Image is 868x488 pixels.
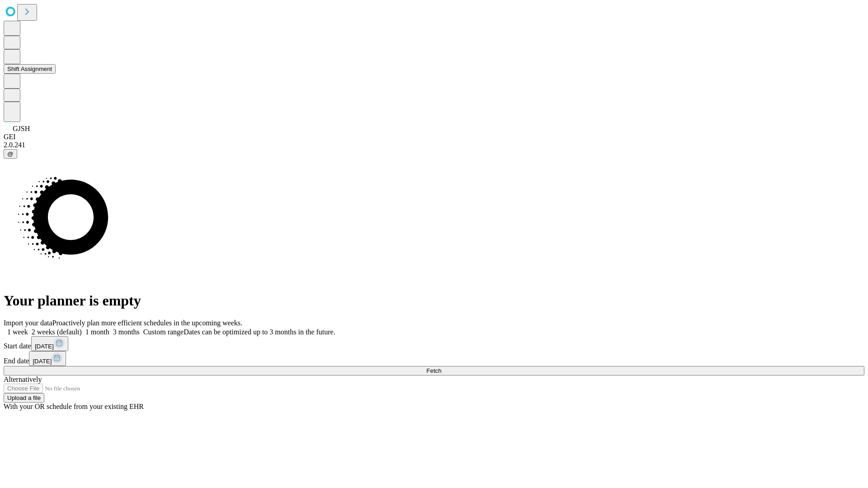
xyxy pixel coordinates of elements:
[4,64,56,74] button: Shift Assignment
[7,150,14,157] span: @
[31,336,68,351] button: [DATE]
[184,328,335,336] span: Dates can be optimized up to 3 months in the future.
[113,328,140,336] span: 3 months
[13,125,30,132] span: GJSH
[4,375,42,383] span: Alternatively
[35,343,54,350] span: [DATE]
[4,351,864,366] div: End date
[4,403,144,410] span: With your OR schedule from your existing EHR
[426,367,441,374] span: Fetch
[29,351,66,366] button: [DATE]
[33,358,52,365] span: [DATE]
[4,393,44,403] button: Upload a file
[7,328,28,336] span: 1 week
[143,328,184,336] span: Custom range
[4,336,864,351] div: Start date
[52,319,242,327] span: Proactively plan more efficient schedules in the upcoming weeks.
[85,328,109,336] span: 1 month
[4,366,864,375] button: Fetch
[4,141,864,149] div: 2.0.241
[4,133,864,141] div: GEI
[4,319,52,327] span: Import your data
[4,292,864,309] h1: Your planner is empty
[4,149,17,159] button: @
[32,328,82,336] span: 2 weeks (default)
